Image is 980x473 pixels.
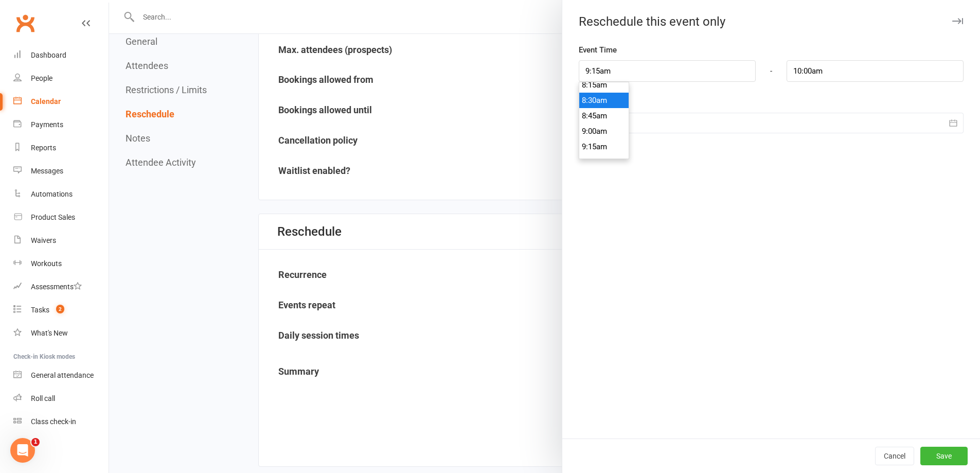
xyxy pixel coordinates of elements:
[13,275,109,299] a: Assessments
[13,160,109,183] a: Messages
[13,183,109,206] a: Automations
[13,229,109,252] a: Waivers
[12,10,38,36] a: Clubworx
[31,97,61,106] div: Calendar
[579,154,629,170] li: 9:30am
[31,74,52,82] div: People
[562,14,980,29] div: Reschedule this event only
[920,447,968,465] button: Save
[579,124,629,139] li: 9:00am
[579,93,629,108] li: 8:30am
[13,387,109,410] a: Roll call
[31,306,49,314] div: Tasks
[13,364,109,387] a: General attendance kiosk mode
[31,259,62,268] div: Workouts
[13,136,109,160] a: Reports
[56,305,64,313] span: 2
[875,447,914,465] button: Cancel
[13,252,109,275] a: Workouts
[13,206,109,229] a: Product Sales
[31,213,75,221] div: Product Sales
[31,371,94,379] div: General attendance
[31,283,82,291] div: Assessments
[13,113,109,136] a: Payments
[13,322,109,345] a: What's New
[579,139,629,154] li: 9:15am
[31,438,40,446] span: 1
[31,120,63,129] div: Payments
[10,438,35,463] iframe: Intercom live chat
[579,44,617,56] label: Event Time
[13,67,109,90] a: People
[13,299,109,322] a: Tasks 2
[31,190,73,198] div: Automations
[31,236,56,244] div: Waivers
[579,77,629,93] li: 8:15am
[13,44,109,67] a: Dashboard
[579,108,629,124] li: 8:45am
[31,167,63,175] div: Messages
[13,410,109,433] a: Class kiosk mode
[31,51,66,59] div: Dashboard
[31,417,76,426] div: Class check-in
[755,60,787,82] div: -
[31,329,68,337] div: What's New
[31,394,55,402] div: Roll call
[13,90,109,113] a: Calendar
[31,144,56,152] div: Reports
